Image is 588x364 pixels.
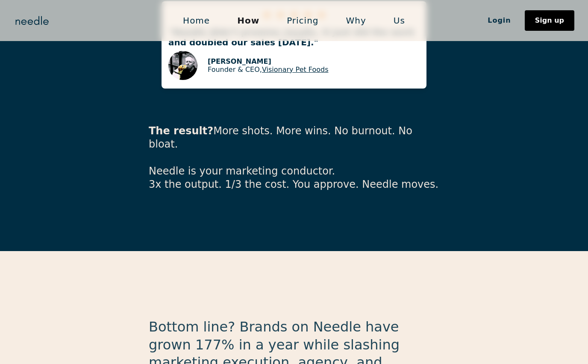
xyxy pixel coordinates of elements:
a: How [223,12,273,30]
div: Sign up [535,17,564,24]
a: Us [380,12,419,30]
a: Sign up [525,10,574,31]
p: Founder & CEO, [208,65,329,74]
a: Visionary Pet Foods [262,65,329,74]
a: Login [474,13,525,28]
p: [PERSON_NAME] [208,57,329,65]
a: Pricing [273,12,332,30]
a: Home [169,12,223,30]
strong: The result? [149,124,213,136]
a: Why [332,12,380,30]
p: More shots. More wins. No burnout. No bloat. ‍ Needle is your marketing conductor. 3x the output.... [149,124,439,191]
